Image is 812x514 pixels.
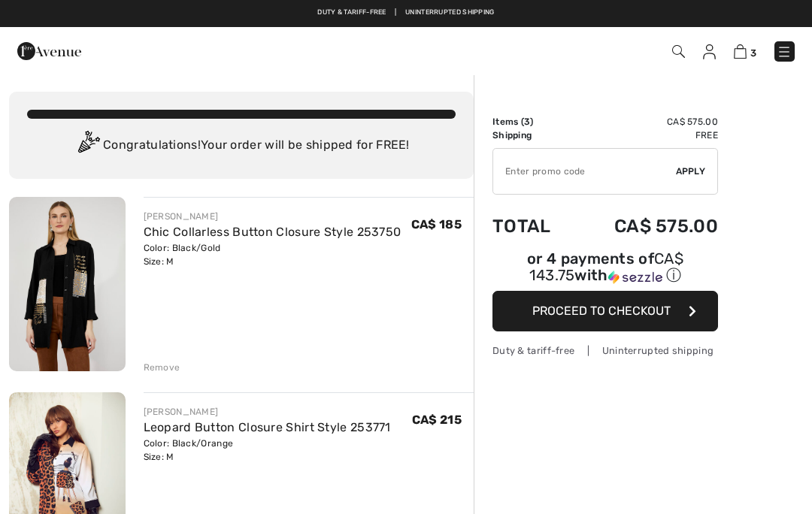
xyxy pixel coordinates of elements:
[492,252,718,286] div: or 4 payments of with
[574,128,718,142] td: Free
[492,252,718,291] div: or 4 payments ofCA$ 143.75withSezzle Click to learn more about Sezzle
[574,115,718,128] td: CA$ 575.00
[144,210,401,223] div: [PERSON_NAME]
[777,44,792,59] img: Menu
[412,413,462,427] span: CA$ 215
[529,249,683,284] span: CA$ 143.75
[144,225,401,239] a: Chic Collarless Button Closure Style 253750
[703,44,716,59] img: My Info
[608,271,662,284] img: Sezzle
[734,42,756,60] a: 3
[144,361,180,374] div: Remove
[144,437,391,464] div: Color: Black/Orange Size: M
[73,131,103,161] img: Congratulation2.svg
[144,405,391,419] div: [PERSON_NAME]
[532,304,671,318] span: Proceed to Checkout
[492,128,574,142] td: Shipping
[411,217,462,231] span: CA$ 185
[492,201,574,252] td: Total
[492,343,718,358] div: Duty & tariff-free | Uninterrupted shipping
[17,36,81,66] img: 1ère Avenue
[493,149,676,194] input: Promo code
[144,420,391,434] a: Leopard Button Closure Shirt Style 253771
[734,44,747,59] img: Shopping Bag
[676,165,706,178] span: Apply
[492,115,574,128] td: Items ( )
[672,45,685,58] img: Search
[492,291,718,331] button: Proceed to Checkout
[524,116,530,127] span: 3
[27,131,456,161] div: Congratulations! Your order will be shipped for FREE!
[750,47,756,59] span: 3
[9,197,126,371] img: Chic Collarless Button Closure Style 253750
[574,201,718,252] td: CA$ 575.00
[144,241,401,268] div: Color: Black/Gold Size: M
[17,43,81,57] a: 1ère Avenue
